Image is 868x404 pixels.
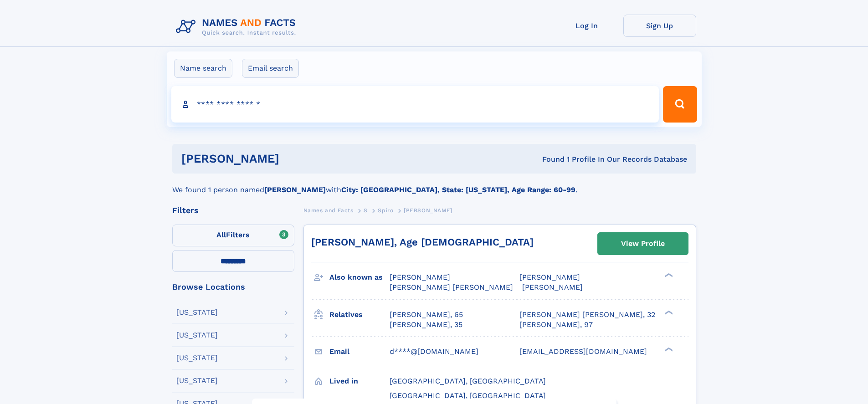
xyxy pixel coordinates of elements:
[329,307,390,322] h3: Relatives
[390,320,462,330] a: [PERSON_NAME], 35
[390,377,546,385] span: [GEOGRAPHIC_DATA], [GEOGRAPHIC_DATA]
[390,283,513,291] span: [PERSON_NAME] [PERSON_NAME]
[378,205,393,216] a: Spiro
[390,273,450,281] span: [PERSON_NAME]
[519,347,647,356] span: [EMAIL_ADDRESS][DOMAIN_NAME]
[519,310,655,320] a: [PERSON_NAME] [PERSON_NAME], 32
[171,86,659,123] input: search input
[663,346,673,352] div: ❯
[176,377,218,384] div: [US_STATE]
[663,86,697,123] button: Search Button
[216,230,226,239] span: All
[329,270,390,285] h3: Also known as
[341,185,575,194] b: City: [GEOGRAPHIC_DATA], State: [US_STATE], Age Range: 60-99
[329,344,390,359] h3: Email
[550,15,623,37] a: Log In
[329,373,390,389] h3: Lived in
[176,309,218,316] div: [US_STATE]
[522,283,583,291] span: [PERSON_NAME]
[242,59,299,78] label: Email search
[264,185,326,194] b: [PERSON_NAME]
[176,354,218,362] div: [US_STATE]
[404,207,452,214] span: [PERSON_NAME]
[390,391,546,400] span: [GEOGRAPHIC_DATA], [GEOGRAPHIC_DATA]
[378,207,393,214] span: Spiro
[172,174,696,195] div: We found 1 person named with .
[172,225,294,246] label: Filters
[663,272,673,278] div: ❯
[172,283,294,291] div: Browse Locations
[364,205,368,216] a: S
[172,206,294,215] div: Filters
[411,154,687,164] div: Found 1 Profile In Our Records Database
[390,310,463,320] a: [PERSON_NAME], 65
[663,309,673,315] div: ❯
[172,15,303,39] img: Logo Names and Facts
[176,332,218,339] div: [US_STATE]
[621,233,665,254] div: View Profile
[519,320,593,330] a: [PERSON_NAME], 97
[303,205,354,216] a: Names and Facts
[181,153,411,164] h1: [PERSON_NAME]
[174,59,232,78] label: Name search
[519,273,580,281] span: [PERSON_NAME]
[311,236,534,248] a: [PERSON_NAME], Age [DEMOGRAPHIC_DATA]
[623,15,696,37] a: Sign Up
[364,207,368,214] span: S
[598,233,688,255] a: View Profile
